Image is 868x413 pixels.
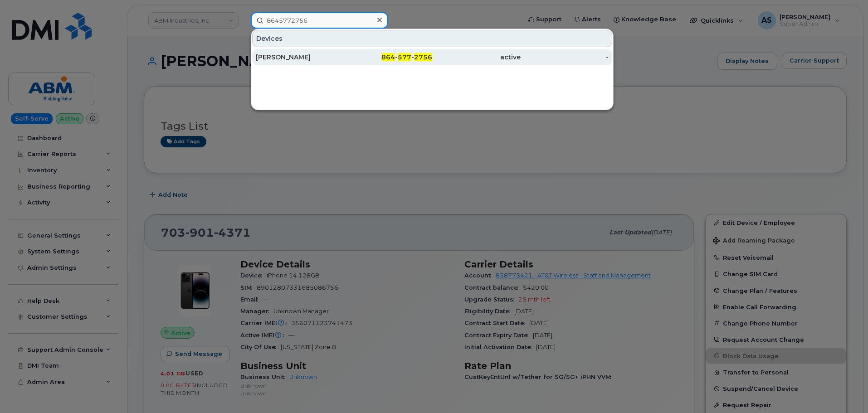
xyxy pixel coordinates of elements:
[521,53,609,62] div: -
[252,30,612,47] div: Devices
[256,53,344,62] div: [PERSON_NAME]
[398,53,411,61] span: 577
[252,49,612,65] a: [PERSON_NAME]864-577-2756active-
[344,53,433,62] div: - -
[414,53,432,61] span: 2756
[432,53,521,62] div: active
[381,53,395,61] span: 864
